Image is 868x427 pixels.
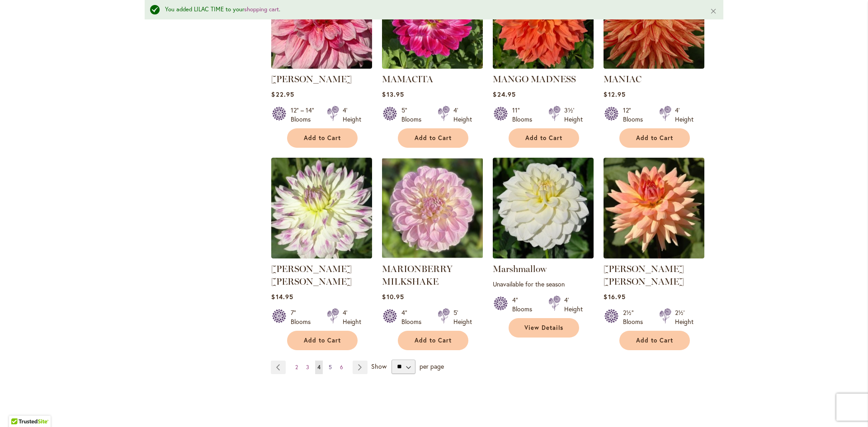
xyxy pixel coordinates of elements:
[306,364,309,371] span: 3
[493,74,576,84] a: MANGO MADNESS
[524,324,563,332] span: View Details
[326,361,334,374] a: 5
[343,308,361,326] div: 4' Height
[401,106,427,124] div: 5" Blooms
[271,263,352,287] a: [PERSON_NAME] [PERSON_NAME]
[317,364,321,371] span: 4
[493,62,594,70] a: Mango Madness
[304,134,341,142] span: Add to Cart
[525,134,562,142] span: Add to Cart
[675,106,693,124] div: 4' Height
[636,134,673,142] span: Add to Cart
[398,128,468,148] button: Add to Cart
[382,74,433,84] a: MAMACITA
[304,337,341,344] span: Add to Cart
[619,331,690,350] button: Add to Cart
[619,128,690,148] button: Add to Cart
[271,292,293,301] span: $14.95
[493,158,594,258] img: Marshmallow
[493,263,547,274] a: Marshmallow
[165,5,696,14] div: You added LILAC TIME to your .
[512,106,538,124] div: 11" Blooms
[420,361,444,370] span: per page
[415,134,452,142] span: Add to Cart
[509,318,579,338] a: View Details
[382,252,483,260] a: MARIONBERRY MILKSHAKE
[623,106,648,124] div: 12" Blooms
[512,296,538,314] div: 4" Blooms
[564,296,583,314] div: 4' Height
[291,106,316,124] div: 12" – 14" Blooms
[415,337,452,344] span: Add to Cart
[291,308,316,326] div: 7" Blooms
[453,106,472,124] div: 4' Height
[304,361,311,374] a: 3
[604,90,625,99] span: $12.95
[509,128,579,148] button: Add to Cart
[401,308,427,326] div: 4" Blooms
[271,158,372,258] img: MARGARET ELLEN
[453,308,472,326] div: 5' Height
[382,263,453,287] a: MARIONBERRY MILKSHAKE
[271,62,372,70] a: MAKI
[382,292,404,301] span: $10.95
[604,263,684,287] a: [PERSON_NAME] [PERSON_NAME]
[271,74,352,84] a: [PERSON_NAME]
[371,361,387,370] span: Show
[636,337,673,344] span: Add to Cart
[398,331,468,350] button: Add to Cart
[382,158,483,258] img: MARIONBERRY MILKSHAKE
[382,90,404,99] span: $13.95
[604,252,704,260] a: Mary Jo
[293,361,300,374] a: 2
[604,74,642,84] a: MANIAC
[623,308,648,326] div: 2½" Blooms
[493,280,594,288] p: Unavailable for the season
[287,128,358,148] button: Add to Cart
[340,364,343,371] span: 6
[295,364,298,371] span: 2
[338,361,345,374] a: 6
[244,5,279,13] a: shopping cart
[564,106,583,124] div: 3½' Height
[493,90,515,99] span: $24.95
[329,364,332,371] span: 5
[604,292,625,301] span: $16.95
[271,90,294,99] span: $22.95
[604,158,704,258] img: Mary Jo
[604,62,704,70] a: Maniac
[343,106,361,124] div: 4' Height
[7,395,32,420] iframe: Launch Accessibility Center
[675,308,693,326] div: 2½' Height
[271,252,372,260] a: MARGARET ELLEN
[287,331,358,350] button: Add to Cart
[382,62,483,70] a: Mamacita
[493,252,594,260] a: Marshmallow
